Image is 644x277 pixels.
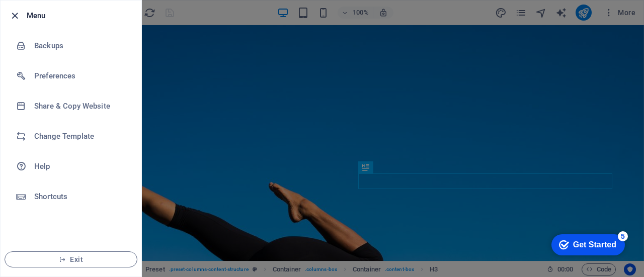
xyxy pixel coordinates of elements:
[34,160,127,172] h6: Help
[13,255,129,263] span: Exit
[6,5,79,26] div: Get Started 5 items remaining, 0% complete
[1,151,141,181] a: Help
[34,40,127,52] h6: Backups
[34,191,127,203] h6: Shortcuts
[5,251,137,267] button: Exit
[34,130,127,142] h6: Change Template
[72,2,82,12] div: 5
[27,10,133,22] h6: Menu
[34,100,127,112] h6: Share & Copy Website
[34,70,127,82] h6: Preferences
[27,11,70,20] div: Get Started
